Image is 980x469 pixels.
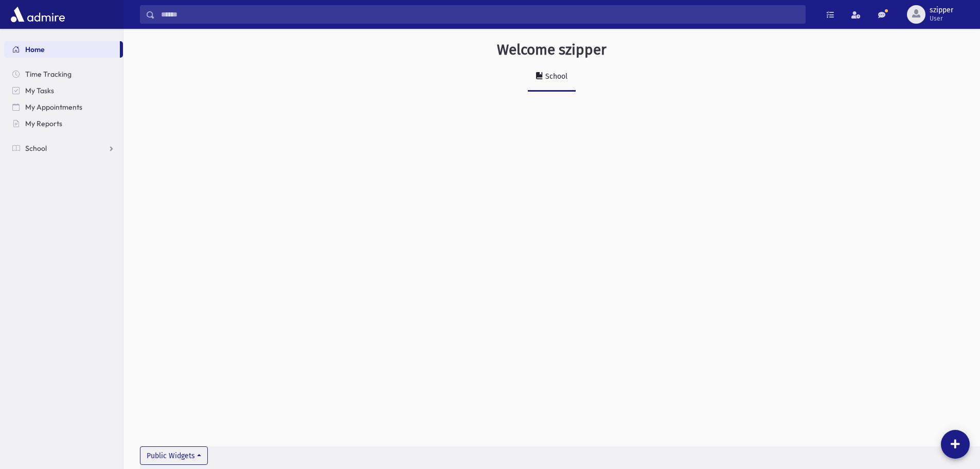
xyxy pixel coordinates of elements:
a: My Reports [4,115,123,132]
span: My Reports [25,119,62,128]
a: My Appointments [4,99,123,115]
input: Search [155,5,805,24]
a: My Tasks [4,82,123,99]
a: Home [4,41,120,58]
span: Time Tracking [25,70,72,79]
h3: Welcome szipper [497,41,607,59]
span: My Appointments [25,102,82,112]
a: School [528,63,576,92]
span: szipper [930,6,953,14]
button: Public Widgets [140,446,208,465]
span: Home [25,45,45,54]
span: My Tasks [25,86,54,95]
span: User [930,14,953,23]
img: AdmirePro [8,4,67,25]
div: School [543,72,567,81]
a: School [4,140,123,157]
a: Time Tracking [4,66,123,82]
span: School [25,144,47,153]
